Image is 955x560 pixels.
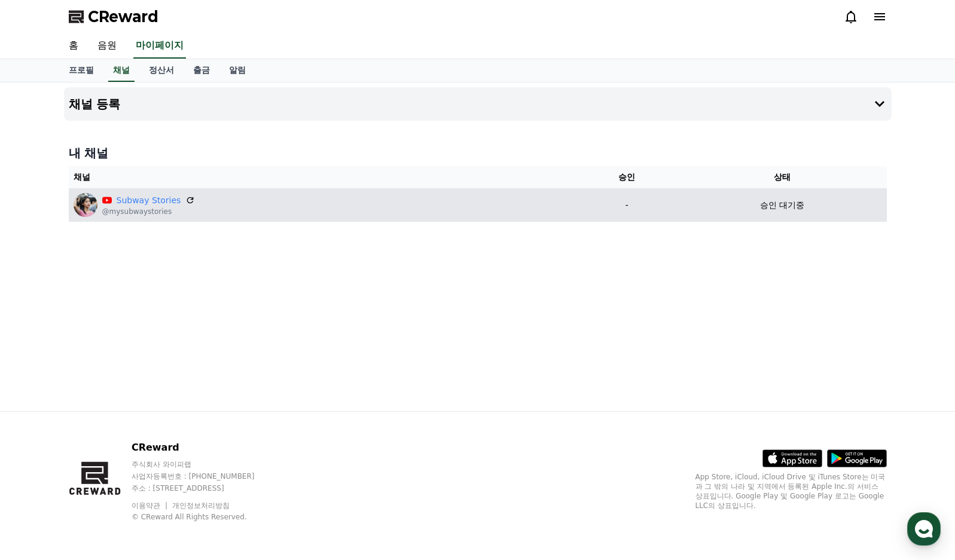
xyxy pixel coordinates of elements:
a: 프로필 [59,59,103,82]
p: 승인 대기중 [760,199,804,212]
span: CReward [88,7,158,26]
button: 채널 등록 [64,87,892,121]
span: 홈 [38,397,45,406]
span: 대화 [109,397,124,407]
a: 마이페이지 [133,33,186,59]
th: 상태 [678,166,886,188]
a: 이용약관 [132,501,169,510]
a: Subway Stories [117,194,181,207]
a: 알림 [219,59,255,82]
th: 승인 [576,166,678,188]
a: 대화 [79,379,154,409]
p: CReward [132,440,277,455]
p: @mysubwaystories [102,207,196,216]
a: 홈 [59,33,88,59]
a: 홈 [4,379,79,409]
a: 설정 [154,379,230,409]
p: 주소 : [STREET_ADDRESS] [132,484,277,493]
img: Subway Stories [74,193,97,217]
span: 설정 [185,397,199,406]
p: 주식회사 와이피랩 [132,460,277,469]
a: 채널 [108,59,135,82]
a: CReward [69,7,158,26]
p: 사업자등록번호 : [PHONE_NUMBER] [132,472,277,481]
h4: 내 채널 [69,145,887,161]
a: 출금 [184,59,219,82]
a: 개인정보처리방침 [172,501,230,510]
p: © CReward All Rights Reserved. [132,512,277,522]
a: 음원 [88,33,126,59]
p: App Store, iCloud, iCloud Drive 및 iTunes Store는 미국과 그 밖의 나라 및 지역에서 등록된 Apple Inc.의 서비스 상표입니다. Goo... [695,472,887,510]
p: - [581,199,673,212]
a: 정산서 [139,59,184,82]
h4: 채널 등록 [69,97,121,111]
th: 채널 [69,166,576,188]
